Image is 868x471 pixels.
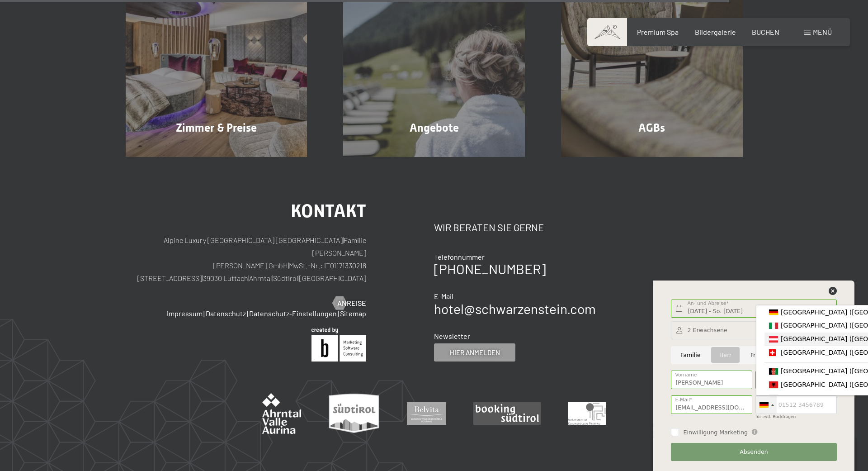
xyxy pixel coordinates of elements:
[291,200,366,222] span: Kontakt
[813,28,832,36] span: Menü
[638,121,665,134] span: AGBs
[333,298,366,308] a: Anreise
[206,309,246,318] a: Datenschutz
[340,309,366,318] a: Sitemap
[434,221,544,233] span: Wir beraten Sie gerne
[434,292,453,300] span: E-Mail
[410,121,459,134] span: Angebote
[272,274,273,282] span: |
[203,309,205,318] span: |
[337,298,366,308] span: Anreise
[176,121,257,134] span: Zimmer & Preise
[298,274,299,282] span: |
[695,28,736,36] a: Bildergalerie
[671,443,836,461] button: Absenden
[752,28,779,36] a: BUCHEN
[755,414,796,419] label: für evtl. Rückfragen
[167,309,203,318] a: Impressum
[434,332,470,340] span: Newsletter
[247,309,248,318] span: |
[756,396,777,414] div: Germany (Deutschland): +49
[683,428,748,437] span: Einwilligung Marketing
[740,448,768,456] span: Absenden
[434,252,485,261] span: Telefonnummer
[126,234,367,285] p: Alpine Luxury [GEOGRAPHIC_DATA] [GEOGRAPHIC_DATA] Familie [PERSON_NAME] [PERSON_NAME] GmbH MwSt.-...
[434,261,546,277] a: [PHONE_NUMBER]
[311,328,366,362] img: Brandnamic GmbH | Leading Hospitality Solutions
[202,274,203,282] span: |
[755,395,837,414] input: 01512 3456789
[288,261,289,270] span: |
[450,348,500,357] span: Hier anmelden
[338,309,339,318] span: |
[248,274,249,282] span: |
[249,309,337,318] a: Datenschutz-Einstellungen
[343,236,344,244] span: |
[434,300,596,317] a: hotel@schwarzenstein.com
[637,28,679,36] a: Premium Spa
